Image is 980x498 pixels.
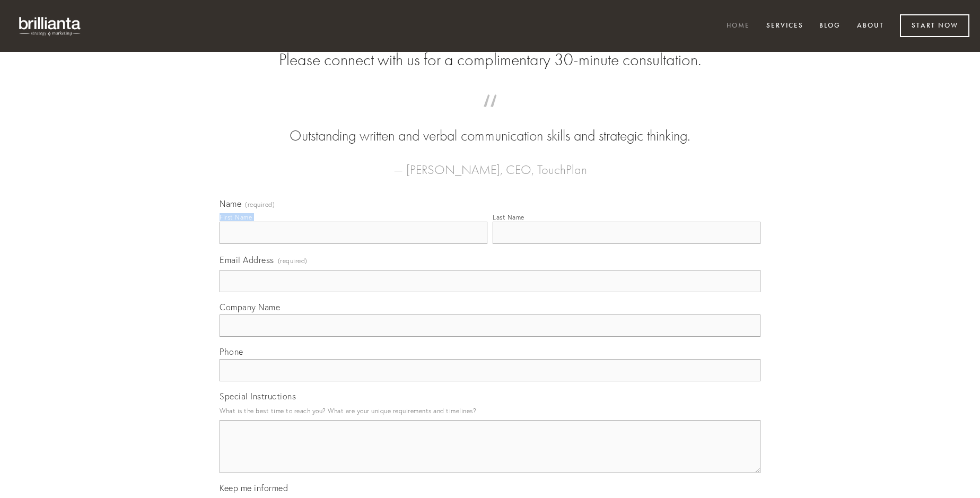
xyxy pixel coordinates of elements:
[220,404,760,418] p: What is the best time to reach you? What are your unique requirements and timelines?
[220,302,280,312] span: Company Name
[220,346,243,357] span: Phone
[720,18,757,35] a: Home
[237,146,743,180] figcaption: — [PERSON_NAME], CEO, TouchPlan
[900,14,969,37] a: Start Now
[245,202,275,208] span: (required)
[493,213,524,221] div: Last Name
[220,391,296,401] span: Special Instructions
[11,11,90,41] img: brillianta - research, strategy, marketing
[850,18,891,35] a: About
[278,254,308,268] span: (required)
[759,18,810,35] a: Services
[220,255,274,265] span: Email Address
[220,50,760,70] h2: Please connect with us for a complimentary 30-minute consultation.
[220,198,241,209] span: Name
[812,18,847,35] a: Blog
[220,213,252,221] div: First Name
[237,105,743,146] blockquote: Outstanding written and verbal communication skills and strategic thinking.
[237,105,743,126] span: “
[220,483,288,493] span: Keep me informed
